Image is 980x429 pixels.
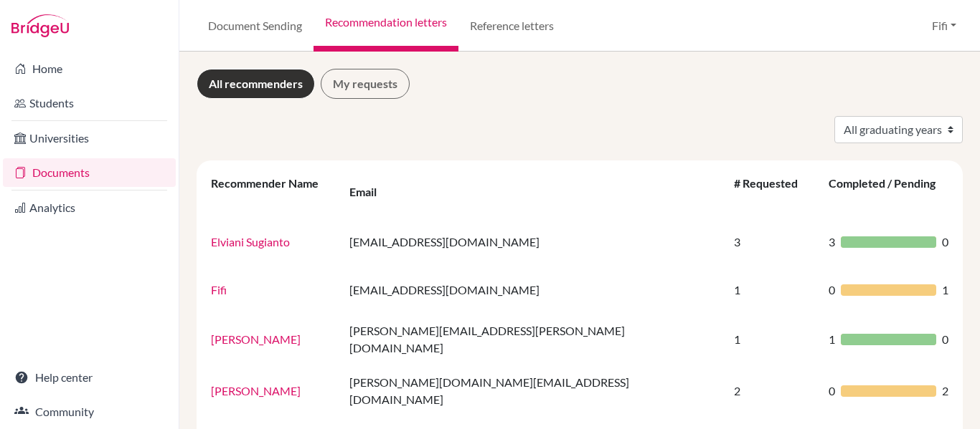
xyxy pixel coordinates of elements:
span: 0 [942,233,948,251]
div: # Requested [734,176,798,207]
a: Universities [3,124,176,153]
img: Bridge-U [11,14,69,37]
a: [PERSON_NAME] [211,332,301,346]
td: [PERSON_NAME][EMAIL_ADDRESS][PERSON_NAME][DOMAIN_NAME] [341,314,725,365]
span: 2 [942,382,948,400]
button: Fifi [925,12,963,39]
a: [PERSON_NAME] [211,384,301,397]
a: Help center [3,363,176,392]
a: Elviani Sugianto [211,235,290,249]
td: [PERSON_NAME][DOMAIN_NAME][EMAIL_ADDRESS][DOMAIN_NAME] [341,365,725,417]
span: 3 [829,233,835,251]
div: Completed / Pending [829,176,936,207]
span: 0 [942,331,948,348]
a: Fifi [211,283,227,297]
a: Analytics [3,193,176,222]
td: 1 [725,314,820,365]
span: 0 [829,281,835,299]
td: 3 [725,218,820,266]
span: 1 [942,281,948,299]
a: Community [3,397,176,426]
td: 1 [725,266,820,314]
div: Recommender Name [211,176,319,207]
a: All recommenders [197,69,315,99]
a: My requests [321,69,410,99]
a: Students [3,89,176,117]
td: 2 [725,365,820,417]
span: 0 [829,382,835,400]
td: [EMAIL_ADDRESS][DOMAIN_NAME] [341,266,725,314]
a: Home [3,54,176,83]
a: Documents [3,158,176,187]
div: Email [349,185,391,198]
td: [EMAIL_ADDRESS][DOMAIN_NAME] [341,218,725,266]
span: 1 [829,331,835,348]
